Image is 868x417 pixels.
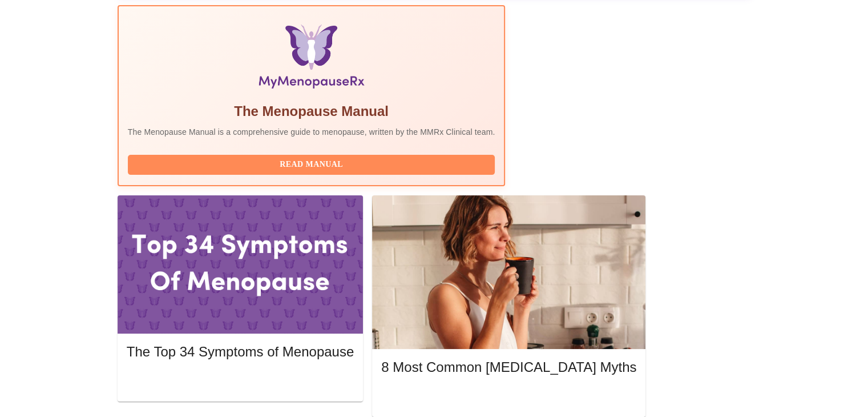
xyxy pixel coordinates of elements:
[138,374,342,388] span: Read More
[127,343,354,361] h5: The Top 34 Symptoms of Menopause
[128,102,495,121] h5: The Menopause Manual
[128,159,498,169] a: Read Manual
[381,391,639,401] a: Read More
[381,387,636,407] button: Read More
[128,155,495,175] button: Read Manual
[128,126,495,138] p: The Menopause Manual is a comprehensive guide to menopause, written by the MMRx Clinical team.
[393,390,625,404] span: Read More
[127,371,354,391] button: Read More
[139,158,484,172] span: Read Manual
[186,25,437,93] img: Menopause Manual
[127,375,357,385] a: Read More
[381,358,636,376] h5: 8 Most Common [MEDICAL_DATA] Myths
